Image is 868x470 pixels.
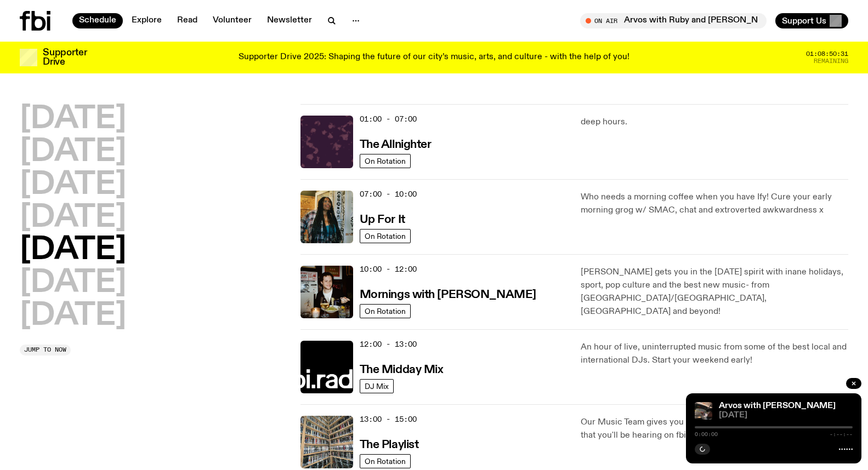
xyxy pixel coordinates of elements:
button: [DATE] [20,301,126,331]
p: An hour of live, uninterrupted music from some of the best local and international DJs. Start you... [581,341,848,367]
span: On Rotation [365,457,406,465]
a: Explore [125,13,168,28]
a: On Rotation [360,154,411,168]
a: Up For It [360,212,405,226]
button: [DATE] [20,170,126,200]
span: 10:00 - 12:00 [360,264,417,274]
a: DJ Mix [360,379,394,393]
p: deep hours. [581,116,848,129]
h3: The Allnighter [360,139,432,151]
button: Support Us [775,13,848,28]
a: The Allnighter [360,137,432,151]
a: Arvos with [PERSON_NAME] [719,402,836,410]
a: On Rotation [360,229,411,243]
span: -:--:-- [830,432,853,437]
button: [DATE] [20,137,126,168]
p: [PERSON_NAME] gets you in the [DATE] spirit with inane holidays, sport, pop culture and the best ... [581,266,848,318]
button: [DATE] [20,104,126,135]
button: [DATE] [20,235,126,266]
a: Read [171,13,204,28]
a: The Midday Mix [360,362,444,376]
span: 01:00 - 07:00 [360,114,417,124]
span: 12:00 - 13:00 [360,339,417,349]
h3: Up For It [360,214,405,226]
a: Newsletter [260,13,319,28]
p: Supporter Drive 2025: Shaping the future of our city’s music, arts, and culture - with the help o... [239,53,629,62]
img: A corner shot of the fbi music library [300,416,353,468]
img: Ify - a Brown Skin girl with black braided twists, looking up to the side with her tongue stickin... [300,191,353,243]
a: On Rotation [360,454,411,468]
span: 0:00:00 [695,432,718,437]
span: Jump to now [24,347,66,353]
p: Who needs a morning coffee when you have Ify! Cure your early morning grog w/ SMAC, chat and extr... [581,191,848,217]
span: Support Us [782,16,826,26]
span: 01:08:50:31 [806,51,848,57]
span: 13:00 - 15:00 [360,414,417,425]
p: Our Music Team gives you a first listen to all the best new releases that you'll be hearing on fb... [581,416,848,442]
span: On Rotation [365,307,406,315]
h3: Supporter Drive [43,48,87,67]
h3: Mornings with [PERSON_NAME] [360,289,536,301]
button: On AirArvos with Ruby and [PERSON_NAME] [580,13,767,28]
span: 07:00 - 10:00 [360,189,417,199]
span: [DATE] [719,411,853,420]
a: Schedule [72,13,123,28]
span: DJ Mix [365,382,389,390]
h3: The Midday Mix [360,364,444,376]
span: Remaining [814,58,848,64]
a: On Rotation [360,304,411,318]
img: Sam blankly stares at the camera, brightly lit by a camera flash wearing a hat collared shirt and... [300,266,353,318]
a: Volunteer [206,13,258,28]
button: [DATE] [20,203,126,233]
button: Jump to now [20,345,71,356]
span: On Rotation [365,157,406,165]
a: The Playlist [360,437,419,451]
button: [DATE] [20,268,126,299]
span: On Rotation [365,232,406,240]
a: Mornings with [PERSON_NAME] [360,287,536,301]
h3: The Playlist [360,439,419,451]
